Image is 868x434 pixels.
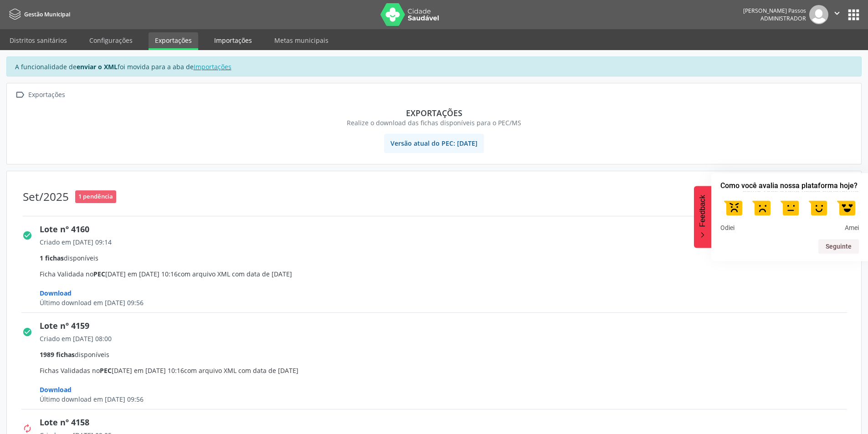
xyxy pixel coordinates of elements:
[22,230,32,240] i: check_circle
[6,7,70,22] a: Gestão Municipal
[26,88,67,102] div: Exportações
[40,334,853,404] span: Fichas Validadas no [DATE] em [DATE] 10:16
[178,270,292,278] span: com arquivo XML com data de [DATE]
[20,108,848,118] div: Exportações
[268,32,335,48] a: Metas municipais
[40,394,853,404] div: Último download em [DATE] 09:56
[40,254,64,262] span: 1 fichas
[13,88,26,102] i: 
[384,134,484,153] span: Versão atual do PEC: [DATE]
[40,289,72,297] span: Download
[760,15,806,22] span: Administrador
[720,195,859,232] div: Como você avalia nossa plataforma hoje? Select an option from 1 to 5, with 1 being Odiei and 5 be...
[40,298,853,307] div: Último download em [DATE] 09:56
[40,320,853,332] div: Lote nº 4159
[40,223,853,235] div: Lote nº 4160
[22,424,32,434] i: autorenew
[40,237,853,307] span: Ficha Validada no [DATE] em [DATE] 10:16
[208,32,258,48] a: Importações
[818,239,859,254] button: Próxima pergunta
[720,180,859,191] h2: Como você avalia nossa plataforma hoje? Select an option from 1 to 5, with 1 being Odiei and 5 be...
[184,366,298,375] span: com arquivo XML com data de [DATE]
[83,32,139,48] a: Configurações
[743,7,806,15] div: [PERSON_NAME] Passos
[40,237,853,247] div: Criado em [DATE] 09:14
[20,118,848,128] div: Realize o download das fichas disponíveis para o PEC/MS
[23,190,69,203] div: Set/2025
[832,8,842,18] i: 
[40,385,72,394] span: Download
[694,186,711,248] button: Feedback - Ocultar pesquisa
[809,5,828,24] img: img
[699,195,707,227] span: Feedback
[22,327,32,337] i: check_circle
[24,10,70,18] span: Gestão Municipal
[40,350,853,359] div: disponíveis
[93,270,105,278] span: PEC
[845,224,859,232] span: Amei
[194,62,231,71] a: Importações
[6,56,862,77] div: A funcionalidade de foi movida para a aba de
[711,173,868,261] div: Como você avalia nossa plataforma hoje? Select an option from 1 to 5, with 1 being Odiei and 5 be...
[149,32,198,50] a: Exportações
[720,224,734,232] span: Odiei
[100,366,112,375] span: PEC
[13,88,67,102] a:  Exportações
[77,62,118,71] strong: enviar o XML
[40,334,853,343] div: Criado em [DATE] 08:00
[40,253,853,263] div: disponíveis
[3,32,73,48] a: Distritos sanitários
[40,416,853,429] div: Lote nº 4158
[75,190,116,203] span: 1 pendência
[828,5,846,24] button: 
[40,350,75,359] span: 1989 fichas
[846,7,862,23] button: apps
